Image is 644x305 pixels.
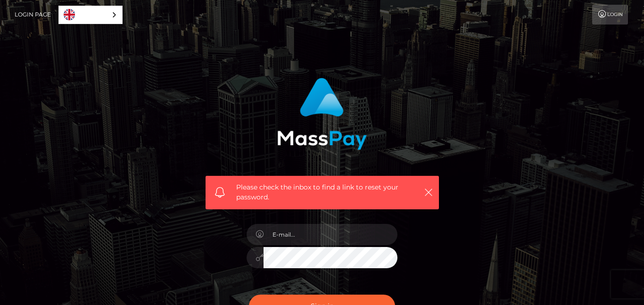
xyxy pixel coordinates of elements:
[59,6,122,24] a: English
[592,5,628,25] a: Login
[264,224,397,245] input: E-mail...
[277,78,367,150] img: MassPay Login
[58,6,123,24] div: Language
[58,6,123,24] aside: Language selected: English
[15,5,51,25] a: Login Page
[236,182,408,202] span: Please check the inbox to find a link to reset your password.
